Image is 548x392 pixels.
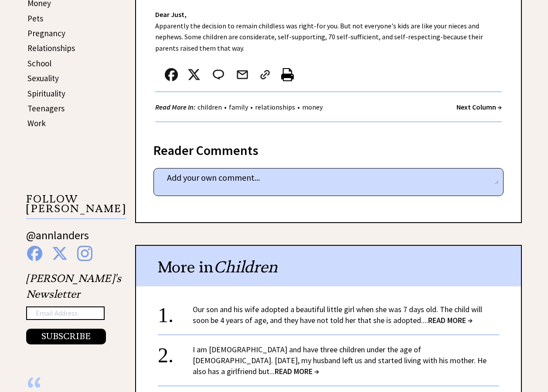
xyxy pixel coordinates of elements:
[27,246,42,261] img: facebook%20blue.png
[165,68,178,81] img: facebook.png
[27,103,65,113] a: Teenagers
[153,141,504,155] div: Reader Comments
[158,304,193,320] div: 1.
[155,10,187,19] strong: Dear Just,
[27,28,65,38] a: Pregnancy
[155,102,325,113] div: • • •
[211,68,226,81] img: message_round%202.png
[26,271,121,345] div: [PERSON_NAME]'s Newsletter
[193,304,482,325] a: Our son and his wife adopted a beautiful little girl when she was 7 days old. The child will soon...
[27,13,43,24] a: Pets
[214,257,278,277] span: Children
[227,103,250,111] a: family
[158,344,193,360] div: 2.
[300,103,325,111] a: money
[27,88,65,99] a: Spirituality
[195,103,224,111] a: children
[77,246,92,261] img: instagram%20blue.png
[193,344,487,376] a: I am [DEMOGRAPHIC_DATA] and have three children under the age of [DEMOGRAPHIC_DATA]. [DATE], my h...
[253,103,297,111] a: relationships
[456,103,502,111] a: Next Column →
[155,103,195,111] strong: Read More In:
[136,246,521,286] div: More in
[236,68,249,81] img: mail.png
[281,68,294,81] img: printer%20icon.png
[26,329,106,344] button: SUBSCRIBE
[27,118,46,128] a: Work
[26,194,126,219] p: FOLLOW [PERSON_NAME]
[26,153,113,162] div: Blocked (class): sidebar_ads
[187,68,201,81] img: x_small.png
[26,306,105,320] input: Email Address
[275,366,319,376] span: READ MORE →
[52,246,68,261] img: x%20blue.png
[428,315,473,325] span: READ MORE →
[259,68,272,81] img: link_02.png
[27,43,75,53] a: Relationships
[26,228,89,251] a: @annlanders
[27,73,59,83] a: Sexuality
[27,58,51,69] a: School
